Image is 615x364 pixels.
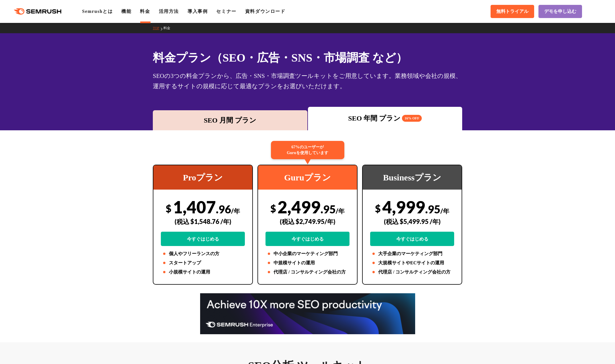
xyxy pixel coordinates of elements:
a: セミナー [216,9,236,14]
a: TOP [153,26,163,30]
div: 4,999 [370,197,454,246]
li: 代理店 / コンサルティング会社の方 [265,269,350,276]
span: .95 [425,202,440,216]
div: Businessプラン [363,165,462,190]
a: 資料ダウンロード [245,9,286,14]
a: 機能 [121,9,131,14]
div: (税込 $1,548.76 /年) [161,211,245,232]
span: /年 [440,207,449,215]
a: 導入事例 [188,9,208,14]
div: 1,407 [161,197,245,246]
span: $ [375,202,381,214]
li: 個人やフリーランスの方 [161,250,245,257]
span: 16% OFF [402,115,422,122]
a: 料金 [140,9,150,14]
a: 活用方法 [159,9,179,14]
div: (税込 $5,499.95 /年) [370,211,454,232]
div: Proプラン [153,165,252,190]
span: $ [166,202,171,214]
a: 無料トライアル [491,5,534,18]
li: 小規模サイトの運用 [161,269,245,276]
a: 今すぐはじめる [161,232,245,246]
div: (税込 $2,749.95/年) [265,211,350,232]
li: スタートアップ [161,259,245,266]
span: デモを申し込む [544,9,576,15]
span: /年 [231,207,240,215]
div: SEOの3つの料金プランから、広告・SNS・市場調査ツールキットをご用意しています。業務領域や会社の規模、運用するサイトの規模に応じて最適なプランをお選びいただけます。 [153,71,462,91]
div: Guruプラン [258,165,357,190]
span: .95 [321,202,336,216]
span: 無料トライアル [496,9,528,15]
li: 大手企業のマーケティング部門 [370,250,454,257]
a: デモを申し込む [538,5,582,18]
span: .96 [216,202,231,216]
div: 67%のユーザーが Guruを使用しています [271,141,344,159]
li: 代理店 / コンサルティング会社の方 [370,269,454,276]
span: /年 [336,207,345,215]
li: 中規模サイトの運用 [265,259,350,266]
a: 今すぐはじめる [265,232,350,246]
div: SEO 月間 プラン [156,115,304,125]
a: 料金 [163,26,175,30]
a: 今すぐはじめる [370,232,454,246]
h1: 料金プラン（SEO・広告・SNS・市場調査 など） [153,49,462,66]
a: Semrushとは [82,9,113,14]
div: SEO 年間 プラン [311,113,460,123]
div: 2,499 [265,197,350,246]
li: 中小企業のマーケティング部門 [265,250,350,257]
span: $ [270,202,276,214]
li: 大規模サイトやECサイトの運用 [370,259,454,266]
